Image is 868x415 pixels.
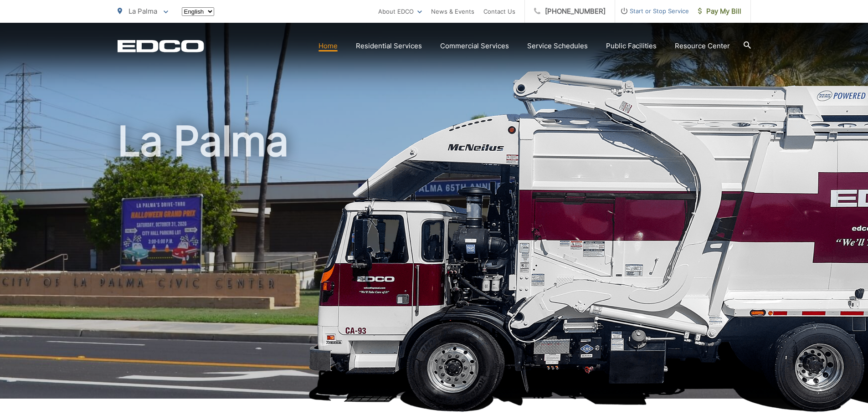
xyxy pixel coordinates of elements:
[318,41,338,51] a: Home
[182,7,214,16] select: Select a language
[431,6,474,17] a: News & Events
[440,41,509,51] a: Commercial Services
[128,7,157,15] span: La Palma
[527,41,588,51] a: Service Schedules
[118,40,204,52] a: EDCD logo. Return to the homepage.
[118,118,751,407] h1: La Palma
[606,41,657,51] a: Public Facilities
[675,41,730,51] a: Resource Center
[483,6,515,17] a: Contact Us
[356,41,422,51] a: Residential Services
[378,6,422,17] a: About EDCO
[698,6,741,17] span: Pay My Bill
